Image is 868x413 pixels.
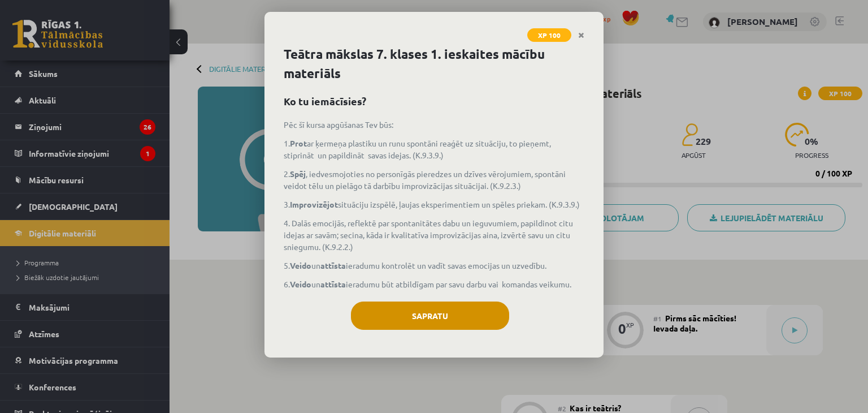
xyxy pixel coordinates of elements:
strong: Improvizējot [290,199,338,209]
button: Sapratu [351,302,509,330]
p: 6. un ieradumu būt atbildīgam par savu darbu vai komandas veikumu. [284,278,584,290]
p: 5. un ieradumu kontrolēt un vadīt savas emocijas un uzvedību. [284,260,584,272]
span: XP 100 [527,28,571,42]
strong: Spēj [290,169,306,179]
p: 1. ar ķermeņa plastiku un runu spontāni reaģēt uz situāciju, to pieņemt, stiprināt un papildināt ... [284,137,584,161]
strong: attīsta [320,260,346,270]
p: Pēc šī kursa apgūšanas Tev būs: [284,119,584,131]
strong: Prot [290,138,307,148]
h2: Ko tu iemācīsies? [284,93,584,109]
strong: Veido [290,279,311,289]
h1: Teātra mākslas 7. klases 1. ieskaites mācību materiāls [284,45,584,83]
strong: attīsta [320,279,346,289]
p: 4. Dalās emocijās, reflektē par spontanitātes dabu un ieguvumiem, papildinot citu idejas ar savām... [284,217,584,253]
strong: Veido [290,260,311,270]
p: 3. situāciju izspēlē, ļaujas eksperimentiem un spēles priekam. (K.9.3.9.) [284,199,584,210]
p: 2. , iedvesmojoties no personīgās pieredzes un dzīves vērojumiem, spontāni veidot tēlu un pielāgo... [284,168,584,192]
a: Close [571,24,591,46]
